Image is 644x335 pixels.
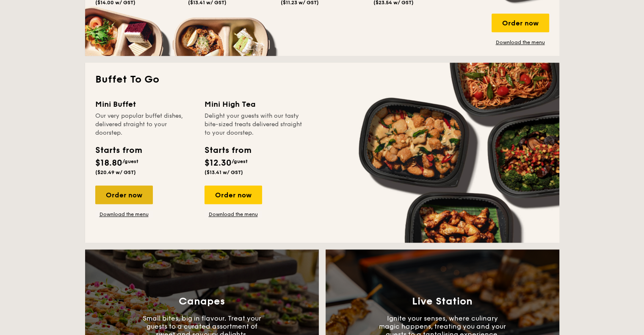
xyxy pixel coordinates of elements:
div: Order now [205,185,262,204]
div: Our very popular buffet dishes, delivered straight to your doorstep. [95,112,194,137]
div: Starts from [95,144,141,157]
a: Download the menu [205,211,262,218]
span: $12.30 [205,158,232,168]
h3: Live Station [412,296,473,307]
div: Order now [95,185,153,204]
div: Delight your guests with our tasty bite-sized treats delivered straight to your doorstep. [205,112,304,137]
span: /guest [232,158,248,164]
a: Download the menu [95,211,153,218]
div: Starts from [205,144,251,157]
span: /guest [122,158,138,164]
a: Download the menu [492,39,549,46]
h2: Buffet To Go [95,73,549,86]
span: $18.80 [95,158,122,168]
div: Order now [492,14,549,32]
div: Mini Buffet [95,98,194,110]
span: ($13.41 w/ GST) [205,169,243,175]
h3: Canapes [179,296,225,307]
div: Mini High Tea [205,98,304,110]
span: ($20.49 w/ GST) [95,169,136,175]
